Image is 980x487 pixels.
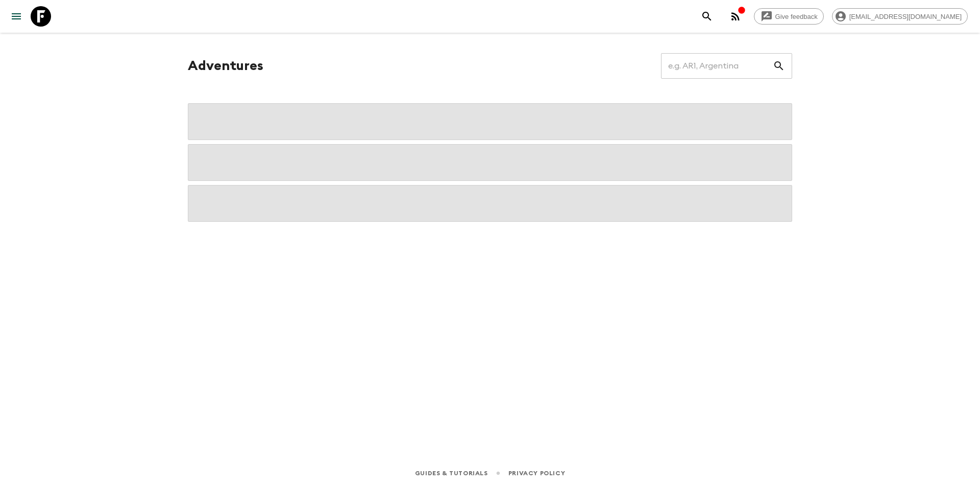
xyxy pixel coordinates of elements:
[661,52,773,80] input: e.g. AR1, Argentina
[188,56,263,76] h1: Adventures
[415,468,488,479] a: Guides & Tutorials
[6,6,27,27] button: menu
[770,13,823,20] span: Give feedback
[754,8,824,25] a: Give feedback
[697,6,717,27] button: search adventures
[508,468,565,479] a: Privacy Policy
[844,13,967,20] span: [EMAIL_ADDRESS][DOMAIN_NAME]
[832,8,968,25] div: [EMAIL_ADDRESS][DOMAIN_NAME]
